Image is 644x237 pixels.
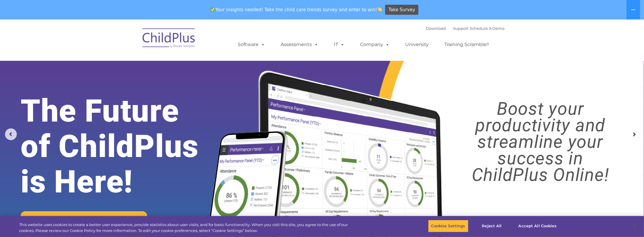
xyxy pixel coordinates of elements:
[232,39,271,50] a: Software
[426,26,505,31] font: |
[445,101,636,183] rs-layer: Boost your productivity and streamline your success in ChildPlus Online!
[82,63,107,68] span: Phone number
[211,7,215,12] img: ✅
[515,220,560,232] button: Accept All Cookies
[208,4,385,15] span: Your insights needed! Take the child care trends survey and enter to win!
[428,220,468,232] button: Cookies Settings
[275,39,325,50] a: Assessments
[21,93,226,200] rs-layer: The Future of ChildPlus is Here!
[439,39,495,50] a: Training Scramble!!
[470,26,505,31] a: Schedule A Demo
[82,39,100,43] span: Last name
[19,222,354,233] div: This website uses cookies to create a better user experience, provide statistics about user visit...
[389,5,415,15] span: Take Survey
[474,220,510,232] button: Reject All
[400,39,435,50] a: University
[426,26,446,31] a: Download
[140,24,198,54] img: ChildPlus by Procare Solutions
[328,39,351,50] a: IT
[453,26,469,31] a: Support
[378,7,382,12] img: 👏
[385,5,418,15] a: Take Survey
[628,220,641,233] button: Close
[355,39,396,50] a: Company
